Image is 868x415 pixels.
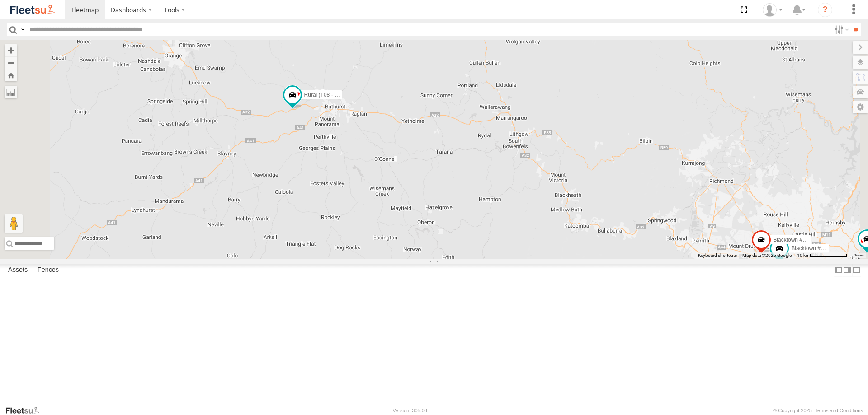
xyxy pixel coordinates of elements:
button: Zoom in [5,44,17,56]
span: Rural (T08 - [PERSON_NAME]) [304,92,381,98]
span: 10 km [797,253,810,258]
button: Map Scale: 10 km per 79 pixels [794,252,850,259]
label: Dock Summary Table to the Left [834,264,843,277]
label: Search Query [19,23,26,36]
button: Zoom out [5,56,17,69]
label: Map Settings [853,101,868,113]
div: Version: 305.03 [393,408,427,413]
button: Drag Pegman onto the map to open Street View [5,214,23,233]
label: Search Filter Options [831,23,850,36]
a: Terms and Conditions [815,408,863,413]
button: Keyboard shortcuts [698,252,737,259]
div: © Copyright 2025 - [773,408,863,413]
div: Ken Manners [759,3,786,17]
label: Dock Summary Table to the Right [843,264,852,277]
span: Map data ©2025 Google [742,253,792,258]
label: Hide Summary Table [852,264,861,277]
button: Zoom Home [5,69,17,81]
a: Terms [854,254,864,257]
img: fleetsu-logo-horizontal.svg [9,4,56,16]
label: Assets [4,264,32,276]
label: Measure [5,86,17,98]
a: Visit our Website [5,406,47,415]
label: Fences [33,264,63,276]
i: ? [818,3,832,17]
